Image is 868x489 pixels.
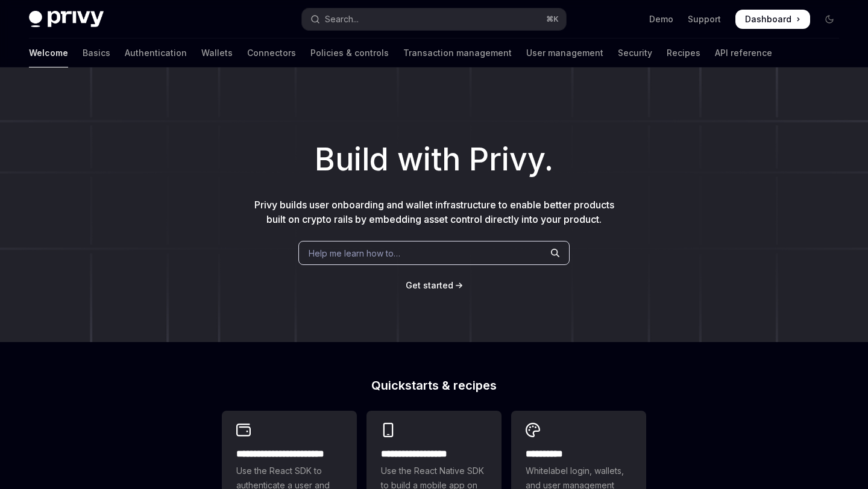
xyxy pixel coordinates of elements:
span: Privy builds user onboarding and wallet infrastructure to enable better products built on crypto ... [254,199,614,225]
a: API reference [715,39,772,67]
a: Demo [649,13,673,25]
span: ⌘ K [546,14,559,24]
a: Dashboard [735,10,810,29]
a: Wallets [201,39,233,67]
a: Get started [406,279,453,291]
a: Recipes [667,39,700,67]
a: Transaction management [403,39,512,67]
span: Help me learn how to… [309,247,400,260]
a: Authentication [125,39,187,67]
a: Basics [83,39,110,67]
h1: Build with Privy. [19,136,849,183]
span: Get started [406,280,453,290]
a: Connectors [247,39,296,67]
a: Welcome [29,39,68,67]
img: dark logo [29,11,104,28]
button: Toggle dark mode [820,10,839,29]
button: Open search [302,8,565,30]
a: User management [526,39,603,67]
h2: Quickstarts & recipes [222,379,646,391]
a: Policies & controls [310,39,389,67]
div: Search... [325,12,359,26]
span: Dashboard [745,13,791,25]
a: Support [688,13,721,25]
a: Security [618,39,652,67]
